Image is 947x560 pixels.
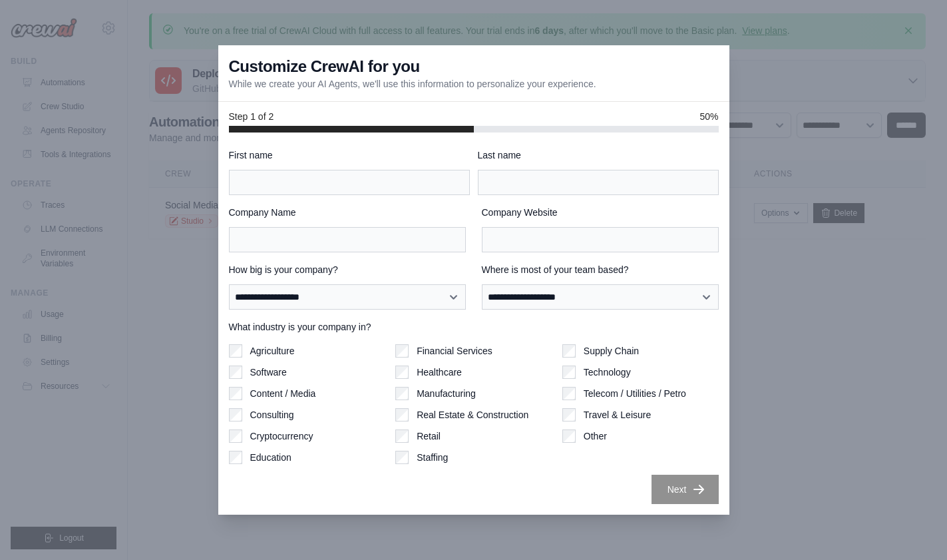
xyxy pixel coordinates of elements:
[584,408,651,421] label: Travel & Leisure
[229,148,470,162] label: First name
[482,206,719,219] label: Company Website
[229,110,274,123] span: Step 1 of 2
[584,387,686,400] label: Telecom / Utilities / Petro
[478,148,719,162] label: Last name
[250,429,313,443] label: Cryptocurrency
[417,408,528,421] label: Real Estate & Construction
[584,344,639,358] label: Supply Chain
[417,429,441,443] label: Retail
[417,387,476,400] label: Manufacturing
[417,451,448,464] label: Staffing
[229,320,719,334] label: What industry is your company in?
[229,263,466,276] label: How big is your company?
[699,110,718,123] span: 50%
[417,366,462,379] label: Healthcare
[229,77,596,91] p: While we create your AI Agents, we'll use this information to personalize your experience.
[250,408,294,421] label: Consulting
[250,451,291,464] label: Education
[652,475,719,504] button: Next
[250,344,295,358] label: Agriculture
[584,429,607,443] label: Other
[417,344,492,358] label: Financial Services
[250,366,287,379] label: Software
[584,366,631,379] label: Technology
[250,387,316,400] label: Content / Media
[229,56,420,77] h3: Customize CrewAI for you
[229,206,466,219] label: Company Name
[482,263,719,276] label: Where is most of your team based?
